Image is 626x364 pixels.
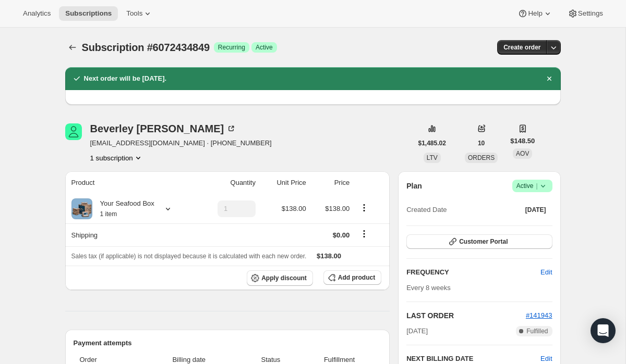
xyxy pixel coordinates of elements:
[82,42,210,53] span: Subscription #6072434849
[525,206,546,214] span: [DATE]
[406,354,540,364] h2: NEXT BILLING DATE
[540,267,552,278] span: Edit
[333,231,350,239] span: $0.00
[92,198,154,219] div: Your Seafood Box
[338,273,375,282] span: Add product
[526,327,548,335] span: Fulfilled
[519,203,552,217] button: [DATE]
[468,154,495,161] span: ORDERS
[406,267,540,278] h2: FREQUENCY
[356,202,372,214] button: Product actions
[74,338,382,348] h2: Payment attempts
[100,210,117,218] small: 1 item
[309,171,353,194] th: Price
[478,139,485,147] span: 10
[542,71,557,86] button: Dismiss notification
[71,198,92,219] img: product img
[511,6,559,21] button: Help
[578,9,603,18] span: Settings
[323,270,381,285] button: Add product
[406,310,526,321] h2: LAST ORDER
[71,253,307,260] span: Sales tax (if applicable) is not displayed because it is calculated with each new order.
[317,252,341,260] span: $138.00
[90,153,143,163] button: Product actions
[516,150,529,157] span: AOV
[412,136,452,150] button: $1,485.02
[472,136,491,150] button: 10
[406,205,447,215] span: Created Date
[534,264,558,281] button: Edit
[561,6,609,21] button: Settings
[325,205,350,212] span: $138.00
[90,138,272,148] span: [EMAIL_ADDRESS][DOMAIN_NAME] · [PHONE_NUMBER]
[418,139,446,147] span: $1,485.02
[406,181,422,191] h2: Plan
[406,234,552,249] button: Customer Portal
[516,181,548,191] span: Active
[23,9,51,18] span: Analytics
[261,274,307,282] span: Apply discount
[528,9,542,18] span: Help
[65,40,80,55] button: Subscriptions
[503,43,540,52] span: Create order
[256,43,273,52] span: Active
[59,6,118,21] button: Subscriptions
[540,354,552,364] button: Edit
[526,311,552,319] a: #141943
[536,182,537,190] span: |
[84,73,167,84] h2: Next order will be [DATE].
[65,223,196,246] th: Shipping
[120,6,159,21] button: Tools
[17,6,57,21] button: Analytics
[126,9,142,18] span: Tools
[526,310,552,321] button: #141943
[65,171,196,194] th: Product
[247,270,313,286] button: Apply discount
[459,237,508,246] span: Customer Portal
[259,171,309,194] th: Unit Price
[282,205,306,212] span: $138.00
[65,123,82,140] span: Beverley Swaim-Staley
[497,40,547,55] button: Create order
[591,318,616,343] div: Open Intercom Messenger
[90,123,237,134] div: Beverley [PERSON_NAME]
[406,284,451,292] span: Every 8 weeks
[196,171,259,194] th: Quantity
[427,154,438,161] span: LTV
[510,136,535,146] span: $148.50
[356,228,372,240] button: Shipping actions
[218,43,245,52] span: Recurring
[65,9,112,18] span: Subscriptions
[406,326,428,336] span: [DATE]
